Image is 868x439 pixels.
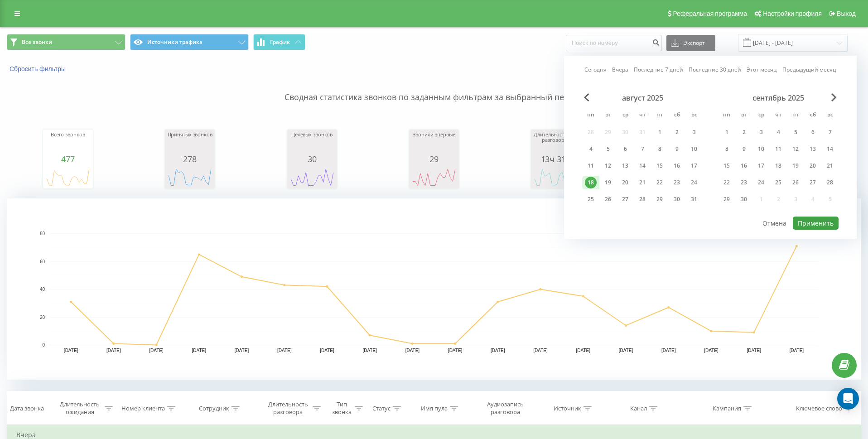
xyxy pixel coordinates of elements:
[599,159,617,173] div: вт 12 авг. 2025 г.
[617,176,634,189] div: ср 20 авг. 2025 г.
[831,93,837,101] span: Next Month
[789,109,802,122] abbr: пятница
[491,348,505,353] text: [DATE]
[585,193,597,205] div: 25
[824,143,836,155] div: 14
[617,159,634,173] div: ср 13 авг. 2025 г.
[668,159,685,173] div: сб 16 авг. 2025 г.
[277,348,292,353] text: [DATE]
[40,259,45,264] text: 60
[772,109,785,122] abbr: четверг
[289,164,335,191] div: A chart.
[718,193,735,206] div: пн 29 сент. 2025 г.
[754,109,768,122] abbr: среда
[634,65,683,74] a: Последние 7 дней
[40,315,45,320] text: 20
[372,405,391,412] div: Статус
[772,160,784,172] div: 18
[479,400,532,416] div: Аудиозапись разговора
[40,287,45,292] text: 40
[362,348,377,353] text: [DATE]
[320,348,334,353] text: [DATE]
[804,125,821,139] div: сб 6 сент. 2025 г.
[448,348,463,353] text: [DATE]
[167,164,212,191] div: A chart.
[585,143,597,155] div: 4
[602,160,614,172] div: 12
[824,126,836,138] div: 7
[654,160,665,172] div: 15
[653,109,666,122] abbr: пятница
[634,176,651,189] div: чт 21 авг. 2025 г.
[668,176,685,189] div: сб 23 авг. 2025 г.
[770,125,787,139] div: чт 4 сент. 2025 г.
[331,400,352,416] div: Тип звонка
[735,142,752,156] div: вт 9 сент. 2025 г.
[807,177,819,188] div: 27
[630,405,647,412] div: Канал
[688,177,700,188] div: 24
[718,125,735,139] div: пн 1 сент. 2025 г.
[121,405,165,412] div: Номер клиента
[718,142,735,156] div: пн 8 сент. 2025 г.
[654,193,665,205] div: 29
[804,159,821,173] div: сб 20 сент. 2025 г.
[807,126,819,138] div: 6
[554,405,581,412] div: Источник
[790,348,804,353] text: [DATE]
[752,142,770,156] div: ср 10 сент. 2025 г.
[533,164,579,191] svg: A chart.
[651,159,668,173] div: пт 15 авг. 2025 г.
[618,109,632,122] abbr: среда
[718,159,735,173] div: пн 15 сент. 2025 г.
[721,160,733,172] div: 15
[582,159,599,173] div: пн 11 авг. 2025 г.
[57,400,102,416] div: Длительность ожидания
[721,126,733,138] div: 1
[757,217,791,230] button: Отмена
[685,125,703,139] div: вс 3 авг. 2025 г.
[737,109,751,122] abbr: вторник
[821,125,839,139] div: вс 7 сент. 2025 г.
[637,193,648,205] div: 28
[770,176,787,189] div: чт 25 сент. 2025 г.
[619,160,631,172] div: 13
[634,142,651,156] div: чт 7 авг. 2025 г.
[421,405,448,412] div: Имя пула
[735,193,752,206] div: вт 30 сент. 2025 г.
[602,193,614,205] div: 26
[738,143,750,155] div: 9
[718,93,839,102] div: сентябрь 2025
[149,348,164,353] text: [DATE]
[738,160,750,172] div: 16
[582,193,599,206] div: пн 25 авг. 2025 г.
[713,405,741,412] div: Кампания
[738,193,750,205] div: 30
[688,143,700,155] div: 10
[790,126,801,138] div: 5
[685,142,703,156] div: вс 10 авг. 2025 г.
[806,109,820,122] abbr: суббота
[720,109,733,122] abbr: понедельник
[689,65,741,74] a: Последние 30 дней
[533,154,579,164] div: 13ч 31м
[772,177,784,188] div: 25
[106,348,121,353] text: [DATE]
[584,65,607,74] a: Сегодня
[411,164,457,191] svg: A chart.
[747,348,761,353] text: [DATE]
[807,143,819,155] div: 13
[654,177,665,188] div: 22
[619,193,631,205] div: 27
[671,160,683,172] div: 16
[668,193,685,206] div: сб 30 авг. 2025 г.
[42,343,45,347] text: 0
[270,39,290,45] span: График
[666,35,715,51] button: Экспорт
[661,348,676,353] text: [DATE]
[405,348,420,353] text: [DATE]
[599,142,617,156] div: вт 5 авг. 2025 г.
[821,176,839,189] div: вс 28 сент. 2025 г.
[704,348,719,353] text: [DATE]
